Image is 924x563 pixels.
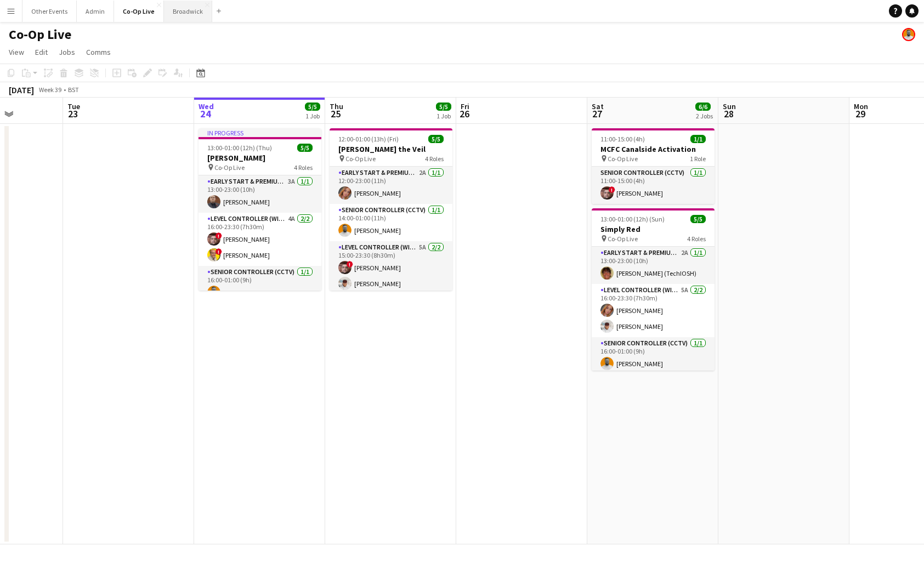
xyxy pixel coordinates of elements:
[66,107,80,120] span: 23
[9,47,24,57] span: View
[297,144,313,152] span: 5/5
[721,107,736,120] span: 28
[600,215,665,223] span: 13:00-01:00 (12h) (Sun)
[347,261,353,268] span: !
[590,107,604,120] span: 27
[67,101,80,111] span: Tue
[199,101,214,111] span: Wed
[197,107,214,120] span: 24
[4,45,29,59] a: View
[9,26,71,43] h1: Co-Op Live
[54,45,80,59] a: Jobs
[345,155,376,163] span: Co-Op Live
[690,215,706,223] span: 5/5
[687,235,706,243] span: 4 Roles
[330,128,452,291] app-job-card: 12:00-01:00 (13h) (Fri)5/5[PERSON_NAME] the Veil Co-Op Live4 RolesEarly Start & Premium Controlle...
[328,107,343,120] span: 25
[608,235,638,243] span: Co-Op Live
[199,175,321,213] app-card-role: Early Start & Premium Controller (with CCTV)3A1/113:00-23:00 (10h)[PERSON_NAME]
[59,47,75,57] span: Jobs
[31,45,52,59] a: Edit
[35,47,48,57] span: Edit
[592,337,715,374] app-card-role: Senior Controller (CCTV)1/116:00-01:00 (9h)[PERSON_NAME]
[461,101,469,111] span: Fri
[592,208,715,371] app-job-card: 13:00-01:00 (12h) (Sun)5/5Simply Red Co-Op Live4 RolesEarly Start & Premium Controller (with CCTV...
[592,128,715,204] app-job-card: 11:00-15:00 (4h)1/1MCFC Canalside Activation Co-Op Live1 RoleSenior Controller (CCTV)1/111:00-15:...
[723,101,736,111] span: Sun
[592,101,604,111] span: Sat
[305,112,320,120] div: 1 Job
[437,112,451,120] div: 1 Job
[600,135,645,143] span: 11:00-15:00 (4h)
[36,86,64,94] span: Week 39
[695,103,711,111] span: 6/6
[82,45,115,59] a: Comms
[214,163,245,172] span: Co-Op Live
[305,103,320,111] span: 5/5
[216,232,222,239] span: !
[114,1,164,22] button: Co-Op Live
[592,224,715,234] h3: Simply Red
[592,247,715,284] app-card-role: Early Start & Premium Controller (with CCTV)2A1/113:00-23:00 (10h)[PERSON_NAME] (TechIOSH)
[199,128,321,291] app-job-card: In progress13:00-01:00 (12h) (Thu)5/5[PERSON_NAME] Co-Op Live4 RolesEarly Start & Premium Control...
[22,1,77,22] button: Other Events
[690,155,706,163] span: 1 Role
[852,107,868,120] span: 29
[199,128,321,137] div: In progress
[294,163,313,172] span: 4 Roles
[436,103,451,111] span: 5/5
[199,213,321,266] app-card-role: Level Controller (with CCTV)4A2/216:00-23:30 (7h30m)![PERSON_NAME]![PERSON_NAME]
[902,28,915,41] app-user-avatar: Ben Sidaway
[338,135,399,143] span: 12:00-01:00 (13h) (Fri)
[608,155,638,163] span: Co-Op Live
[696,112,713,120] div: 2 Jobs
[592,167,715,204] app-card-role: Senior Controller (CCTV)1/111:00-15:00 (4h)![PERSON_NAME]
[9,84,34,95] div: [DATE]
[330,204,452,241] app-card-role: Senior Controller (CCTV)1/114:00-01:00 (11h)[PERSON_NAME]
[216,248,222,255] span: !
[592,144,715,154] h3: MCFC Canalside Activation
[609,186,615,193] span: !
[428,135,444,143] span: 5/5
[199,153,321,163] h3: [PERSON_NAME]
[207,144,272,152] span: 13:00-01:00 (12h) (Thu)
[330,101,343,111] span: Thu
[459,107,469,120] span: 26
[199,266,321,303] app-card-role: Senior Controller (CCTV)1/116:00-01:00 (9h)[PERSON_NAME]
[330,241,452,294] app-card-role: Level Controller (with CCTV)5A2/215:00-23:30 (8h30m)![PERSON_NAME][PERSON_NAME]
[425,155,444,163] span: 4 Roles
[164,1,212,22] button: Broadwick
[86,47,111,57] span: Comms
[77,1,114,22] button: Admin
[330,144,452,154] h3: [PERSON_NAME] the Veil
[854,101,868,111] span: Mon
[592,284,715,337] app-card-role: Level Controller (with CCTV)5A2/216:00-23:30 (7h30m)[PERSON_NAME][PERSON_NAME]
[690,135,706,143] span: 1/1
[330,167,452,204] app-card-role: Early Start & Premium Controller (with CCTV)2A1/112:00-23:00 (11h)[PERSON_NAME]
[68,86,79,94] div: BST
